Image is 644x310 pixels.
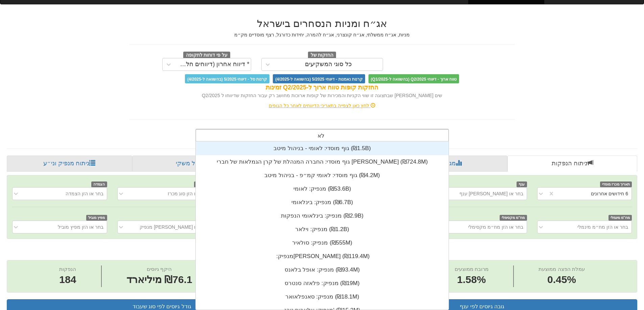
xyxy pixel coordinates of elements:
font: כל סוגי המשקיעים [305,61,352,67]
a: ניתוח מנפיק וני״ע [7,156,132,172]
font: בחר או הזן הצמדה [66,191,103,196]
div: גוף מוסדי: ‏לאומי - בניהול מיטב ‎(₪1.5B)‎ [196,142,449,155]
font: בחר או הזן מפיץ מוביל [58,224,103,230]
font: בחר או הזן מח״מ מינמלי [577,224,628,230]
a: פרופיל משקי [132,156,259,172]
font: הנפקות [59,266,76,272]
font: הצמדה [93,182,105,186]
font: 184 [59,274,76,285]
font: * דיווח אחרון (דיווחים חלקיים) [173,61,249,67]
font: מניות, אג״ח ממשלתי, אג״ח קונצרני, אג״ח להמרה, יחידות כדורגל, רצף מוסדיים מק״מ [234,32,410,37]
font: על פי דוחות לתקופה [186,52,228,57]
font: בחר או הזן מח״מ מקסימלי [468,224,523,230]
font: החזקות של [311,52,334,57]
font: עמלת הפצה ממוצעת [539,266,585,272]
font: קרנות נאמנות - דיווחי 5/2025 (בהשוואה ל-4/2025) [275,77,362,81]
div: מנפיק: ‏וילאר ‎(₪1.2B)‎ [196,223,449,236]
div: מנפיק: ‏אופל בלאנס ‎(₪93.4M)‎ [196,263,449,277]
font: מח"מ מינמלי [611,216,630,220]
font: מרובח ממוצעים [455,266,488,272]
font: ניתוח הנפקות [552,160,587,167]
font: שים [PERSON_NAME] שבתצוגה זו שווי הקניות והמכירות של קופות ארוכות מחושב רק עבור החזקות שדיווחו ל ... [202,93,442,98]
font: מפיץ מוביל [88,216,105,220]
font: בחר או הזן סוג מכרז [168,191,209,196]
div: מנפיק: ‏בינלאומי ‎(₪6.7B)‎ [196,196,449,209]
font: מח"מ מקסימלי [502,216,525,220]
div: מנפיק: ‏סולאיר ‎(₪555M)‎ [196,236,449,250]
font: גודל גיוסים לפי סוג שעבוד [133,304,191,309]
font: ₪76.1 מיליארד [126,274,192,285]
a: ניתוח הנפקות [507,156,637,172]
font: גובה גיוסים לפי ענף [460,304,504,309]
div: גוף מוסדי: ‏לאומי קמ״פ - בניהול מיטב ‎(₪4.2M)‎ [196,169,449,182]
div: מנפיק: ‏[PERSON_NAME] ‎(₪119.4M)‎ [196,250,449,263]
font: בחר או [PERSON_NAME] מנפיק [140,224,208,230]
font: תאריך מכרז מוסדי [602,182,630,186]
font: ענף [519,182,525,186]
font: ניתוח מנפיק וני״ע [43,160,89,167]
font: היקף גיוסים [147,266,172,272]
font: לחץ כאן לצפייה בתאריכי הדיווחים לאחר כל הגופים [269,103,369,108]
font: 1.58% [457,274,486,285]
font: החזקות קופות טווח ארוך ל-Q2/2025 זמינות [266,84,378,91]
div: מנפיק: ‏לאומי ‎(₪53.6B)‎ [196,182,449,196]
font: קרנות סל - דיווחי 5/2025 (בהשוואה ל-4/2025) [187,77,267,81]
div: מנפיק: ‏בינלאומי הנפקות ‎(₪2.9B)‎ [196,209,449,223]
font: 0.45% [547,274,576,285]
font: אג״ח ומניות הנסחרים בישראל [257,18,387,29]
div: גוף מוסדי: ‏החברה המנהלת של קרן הגמלאות של חברי [PERSON_NAME] ‎(₪724.8M)‎ [196,155,449,169]
div: מנפיק: ‏סאנפלאואר ‎(₪18.1M)‎ [196,290,449,304]
div: מנפיק: ‏פלאזה סנטרס ‎(₪19M)‎ [196,277,449,290]
font: בחר או [PERSON_NAME] ענף [459,191,523,196]
font: 6 חידושים אחרונים [591,191,628,196]
font: טווח ארוך - דיווחי Q2/2025 (בהשוואה ל-Q1/2025) [371,77,457,81]
font: פרופיל משקי [176,160,209,167]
